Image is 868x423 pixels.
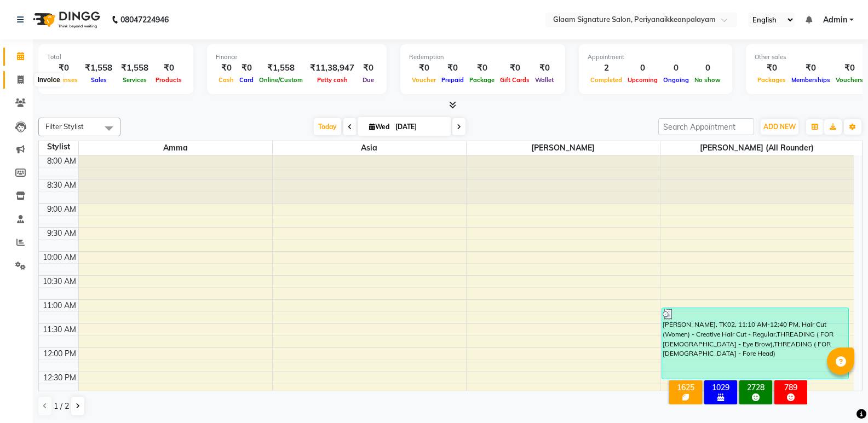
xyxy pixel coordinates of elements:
div: ₹0 [47,62,81,74]
span: [PERSON_NAME] (all rounder) [660,141,854,155]
img: logo [28,4,103,35]
div: ₹0 [153,62,185,74]
div: 8:00 AM [45,155,78,167]
span: Gift Cards [497,76,532,84]
div: 9:00 AM [45,204,78,215]
span: Memberships [789,76,833,84]
div: ₹1,558 [81,62,117,74]
div: [PERSON_NAME], TK02, 11:10 AM-12:40 PM, Hair Cut (Women) - Creative Hair Cut - Regular,THREADING ... [662,308,849,379]
div: 8:30 AM [45,179,78,191]
div: ₹0 [497,62,532,74]
div: Appointment [588,53,723,62]
div: ₹0 [789,62,833,74]
div: ₹0 [833,62,866,74]
div: 0 [625,62,660,74]
span: Wallet [532,76,556,84]
span: Cash [216,76,237,84]
span: Package [467,76,497,84]
div: ₹0 [359,62,378,74]
button: ADD NEW [761,119,798,135]
span: 1 / 2 [54,401,69,412]
div: 12:00 PM [41,348,78,360]
div: 10:30 AM [41,276,78,287]
span: Ongoing [660,76,692,84]
span: Packages [755,76,789,84]
div: ₹0 [439,62,467,74]
div: 789 [777,383,805,392]
span: Upcoming [625,76,660,84]
span: No show [692,76,723,84]
span: Sales [88,76,110,84]
span: ADD NEW [763,123,796,131]
div: ₹1,558 [117,62,153,74]
span: Services [120,76,150,84]
div: 0 [660,62,692,74]
span: Amma [79,141,272,155]
span: Due [360,76,377,84]
div: Invoice [35,73,62,86]
div: Stylist [39,141,78,153]
input: Search Appointment [658,118,754,135]
div: 1625 [671,383,700,392]
div: 10:00 AM [41,252,78,263]
div: ₹0 [237,62,256,74]
span: Petty cash [314,76,350,84]
div: Redemption [409,53,556,62]
div: ₹0 [467,62,497,74]
div: 0 [692,62,723,74]
div: ₹0 [755,62,789,74]
div: 2 [588,62,625,74]
div: 2728 [741,383,770,392]
span: Vouchers [833,76,866,84]
span: Voucher [409,76,439,84]
div: Total [47,53,185,62]
span: Today [314,118,341,135]
div: ₹11,38,947 [306,62,359,74]
div: ₹0 [532,62,556,74]
span: Filter Stylist [45,122,84,131]
span: Prepaid [439,76,467,84]
span: Wed [366,123,392,131]
span: Asia [273,141,466,155]
div: 11:30 AM [41,324,78,335]
span: Products [153,76,185,84]
div: ₹0 [216,62,237,74]
span: Admin [823,14,847,26]
div: 9:30 AM [45,228,78,239]
div: 11:00 AM [41,300,78,311]
div: ₹1,558 [256,62,306,74]
b: 08047224946 [120,4,169,35]
span: Card [237,76,256,84]
div: 12:30 PM [41,372,78,384]
div: Finance [216,53,378,62]
div: ₹0 [409,62,439,74]
span: Online/Custom [256,76,306,84]
div: 1029 [706,383,735,392]
span: [PERSON_NAME] [467,141,660,155]
span: Completed [588,76,625,84]
input: 2025-09-03 [392,119,447,135]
